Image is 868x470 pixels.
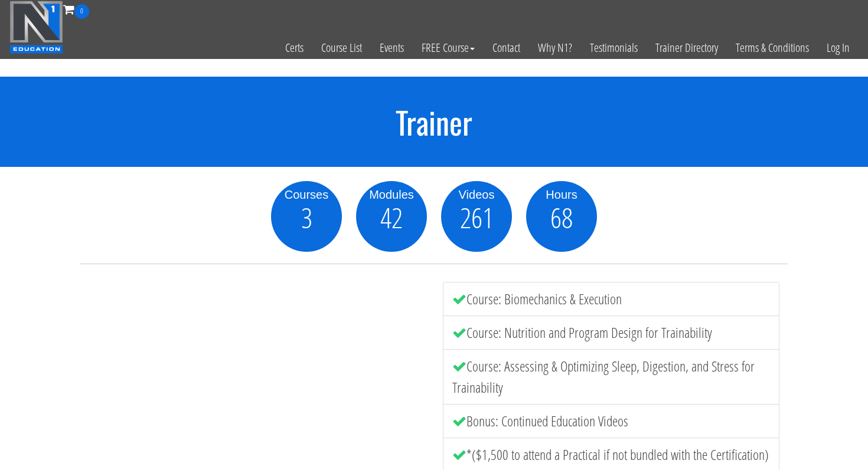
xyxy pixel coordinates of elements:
[647,19,727,77] a: Trainer Directory
[63,1,89,17] a: 0
[581,19,647,77] a: Testimonials
[380,203,403,232] span: 42
[526,186,597,203] div: Hours
[74,4,89,19] span: 0
[371,19,413,77] a: Events
[271,186,342,203] div: Courses
[443,282,779,316] li: Course: Biomechanics & Execution
[529,19,581,77] a: Why N1?
[301,203,312,232] span: 3
[413,19,484,77] a: FREE Course
[443,315,779,350] li: Course: Nutrition and Program Design for Trainability
[484,19,529,77] a: Contact
[356,186,427,203] div: Modules
[818,19,859,77] a: Log In
[9,1,63,54] img: n1-education
[443,404,779,438] li: Bonus: Continued Education Videos
[441,186,512,203] div: Videos
[443,349,779,405] li: Course: Assessing & Optimizing Sleep, Digestion, and Stress for Trainability
[312,19,371,77] a: Course List
[460,203,494,232] span: 261
[727,19,818,77] a: Terms & Conditions
[276,19,312,77] a: Certs
[550,203,573,232] span: 68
